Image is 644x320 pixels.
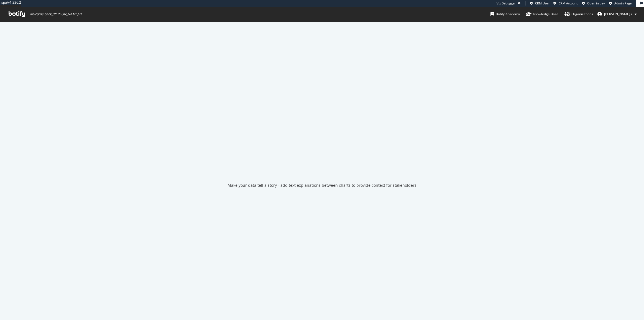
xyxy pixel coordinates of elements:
span: CRM User [535,1,549,5]
span: arthur.r [604,12,632,16]
a: Botify Academy [490,7,520,22]
span: Open in dev [587,1,605,5]
div: Viz Debugger: [497,1,517,6]
a: Admin Page [609,1,632,6]
span: Welcome back, [PERSON_NAME].r ! [29,12,81,16]
button: [PERSON_NAME].r [593,10,641,19]
a: CRM Account [553,1,578,6]
div: animation [302,154,342,174]
a: Open in dev [582,1,605,6]
span: CRM Account [559,1,578,5]
a: CRM User [530,1,549,6]
a: Knowledge Base [526,7,558,22]
a: Organizations [564,7,593,22]
div: Botify Academy [490,11,520,17]
div: Knowledge Base [526,11,558,17]
div: Organizations [564,11,593,17]
span: Admin Page [614,1,632,5]
div: Make your data tell a story - add text explanations between charts to provide context for stakeho... [228,183,416,188]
